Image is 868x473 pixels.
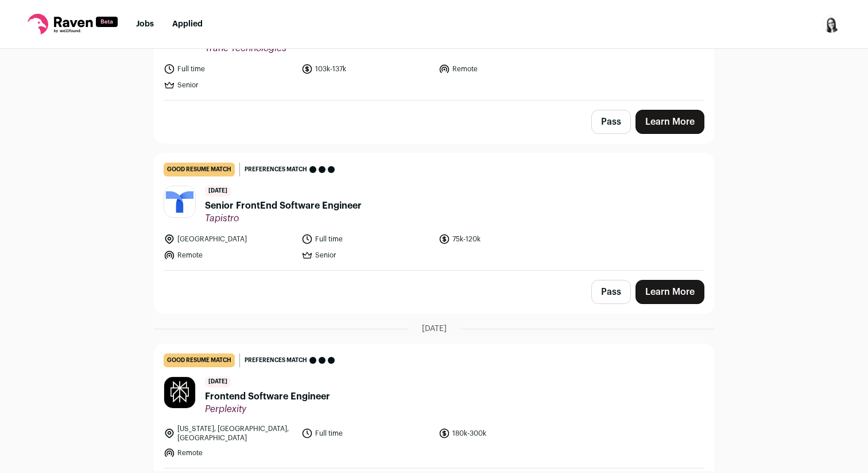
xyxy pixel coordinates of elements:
[164,424,294,443] li: [US_STATE], [GEOGRAPHIC_DATA], [GEOGRAPHIC_DATA]
[205,390,330,403] span: Frontend Software Engineer
[164,63,294,75] li: Full time
[439,63,569,75] li: Remote
[635,280,704,304] a: Learn More
[422,323,447,334] span: [DATE]
[822,15,840,33] img: 11459339-medium_jpg
[205,199,362,213] span: Senior FrontEnd Software Engineer
[154,153,714,270] a: good resume match Preferences match [DATE] Senior FrontEnd Software Engineer Tapistro [GEOGRAPHIC...
[172,20,203,28] a: Applied
[439,424,569,443] li: 180k-300k
[822,15,840,33] button: Open dropdown
[205,213,362,224] span: Tapistro
[301,249,432,261] li: Senior
[591,280,631,304] button: Pass
[164,186,195,217] img: 1586b1f488a6ecd8701c5b403bc9d9273bbe4547438bbcea92ce3db2d42c729a.jpg
[301,233,432,245] li: Full time
[591,110,631,134] button: Pass
[164,353,235,367] div: good resume match
[164,377,195,408] img: 4b899388dde1dea0266d9d4227cfcc9844bec418843e8309b2ac801105a44f85.jpg
[164,79,294,91] li: Senior
[164,163,235,176] div: good resume match
[136,20,154,28] a: Jobs
[439,233,569,245] li: 75k-120k
[205,186,231,197] span: [DATE]
[301,63,432,75] li: 103k-137k
[245,355,307,366] span: Preferences match
[154,344,714,468] a: good resume match Preferences match [DATE] Frontend Software Engineer Perplexity [US_STATE], [GEO...
[245,164,307,175] span: Preferences match
[164,447,294,459] li: Remote
[205,376,231,387] span: [DATE]
[301,424,432,443] li: Full time
[164,233,294,245] li: [GEOGRAPHIC_DATA]
[635,110,704,134] a: Learn More
[205,403,330,415] span: Perplexity
[164,249,294,261] li: Remote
